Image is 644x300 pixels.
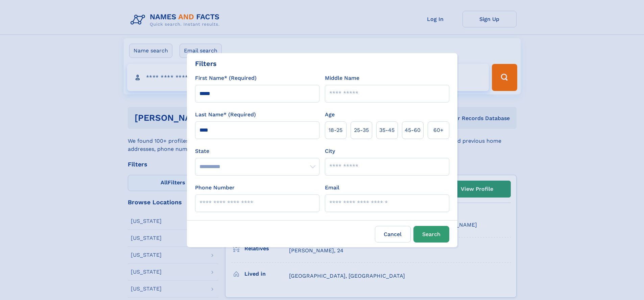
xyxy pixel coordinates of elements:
[325,184,339,192] label: Email
[325,74,359,82] label: Middle Name
[195,111,256,119] label: Last Name* (Required)
[375,226,411,243] label: Cancel
[195,184,235,192] label: Phone Number
[195,74,257,82] label: First Name* (Required)
[405,126,421,134] span: 45‑60
[195,59,217,69] div: Filters
[195,147,319,155] label: State
[413,226,449,243] button: Search
[329,126,342,134] span: 18‑25
[325,147,335,155] label: City
[325,111,335,119] label: Age
[379,126,395,134] span: 35‑45
[354,126,369,134] span: 25‑35
[433,126,444,134] span: 60+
